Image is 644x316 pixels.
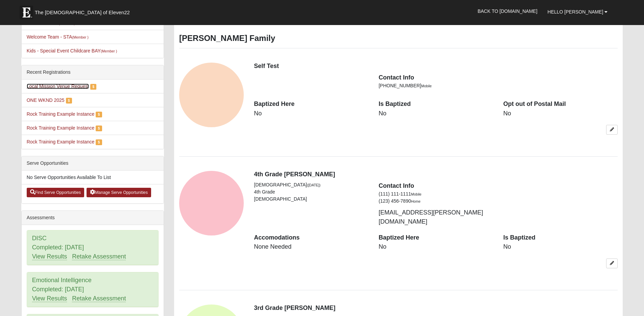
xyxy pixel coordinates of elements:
div: [EMAIL_ADDRESS][PERSON_NAME][DOMAIN_NAME] [374,181,498,226]
div: Emotional Intelligence Completed: [DATE] [27,272,158,307]
strong: Contact Info [379,182,414,189]
strong: Contact Info [379,74,414,81]
a: Retake Assessment [72,253,126,260]
span: Hello [PERSON_NAME] [548,9,603,15]
div: Recent Registrations [22,65,164,80]
a: ONE WKND 2025 [27,97,65,103]
label: $ [96,126,102,131]
div: DISC Completed: [DATE] [27,230,158,265]
a: Rock Training Example Instance [27,125,95,131]
a: Welcome Team - STA(Member ) [27,34,89,40]
label: $ [90,84,96,90]
a: Hello [PERSON_NAME] [543,3,613,20]
a: Find Serve Opportunities [27,188,85,197]
li: No Serve Opportunities Available To List [22,171,164,184]
dd: No [503,109,618,118]
li: 4th Grade [254,188,368,196]
dt: Is Baptized [379,100,493,109]
a: Edit 4th Grade Darter [606,258,618,268]
h4: Self Test [254,63,618,70]
small: Mobile [421,84,432,88]
dt: Accomodations [254,233,368,242]
small: (Member ) [101,49,117,53]
small: Mobile [411,192,422,196]
a: View Results [32,253,67,260]
span: The [DEMOGRAPHIC_DATA] of Eleven22 [35,9,130,16]
a: Edit Self Test [606,125,618,135]
li: (123) 456-7890 [379,198,493,205]
a: Retake Assessment [72,295,126,302]
label: $ [66,98,72,104]
h3: [PERSON_NAME] Family [179,33,618,43]
small: Home [411,199,421,203]
a: View Fullsize Photo [179,63,244,127]
a: Kids - Special Event Childcare BAY(Member ) [27,48,117,53]
a: View Fullsize Photo [179,171,244,235]
dt: Opt out of Postal Mail [503,100,618,109]
img: Eleven22 logo [20,6,33,19]
div: Assessments [22,211,164,225]
div: Serve Opportunities [22,156,164,171]
dd: No [379,243,493,251]
a: Back to [DOMAIN_NAME] [473,3,543,20]
li: [DEMOGRAPHIC_DATA] [254,181,368,188]
a: The [DEMOGRAPHIC_DATA] of Eleven22 [16,2,151,19]
li: [DEMOGRAPHIC_DATA] [254,196,368,203]
h4: 4th Grade [PERSON_NAME] [254,171,618,178]
li: (111) 111-1111 [379,190,493,198]
dd: No [254,109,368,118]
dt: Baptized Here [379,233,493,242]
a: Rock Training Example Instance [27,139,95,144]
dd: None Needed [254,243,368,251]
a: Local Mission Venue Request [27,84,89,89]
small: (Member ) [72,35,88,39]
small: ([DATE]) [307,183,320,187]
dt: Baptized Here [254,100,368,109]
a: View Results [32,295,67,302]
li: [PHONE_NUMBER] [379,82,493,89]
label: $ [96,112,102,117]
dd: No [503,243,618,251]
a: Rock Training Example Instance [27,111,95,117]
a: Manage Serve Opportunities [87,188,151,197]
label: $ [96,139,102,145]
dt: Is Baptized [503,233,618,242]
dd: No [379,109,493,118]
